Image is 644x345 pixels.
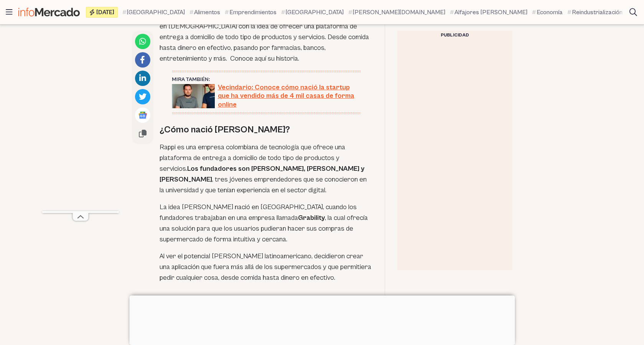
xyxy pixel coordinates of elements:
[187,165,250,173] strong: Los fundadores son
[189,8,220,17] a: Alimentos
[281,8,344,17] a: [GEOGRAPHIC_DATA]
[298,214,325,222] strong: Grability
[160,142,372,196] p: Rappi es una empresa colombiana de tecnología que ofrece una plataforma de entrega a domicilio de...
[18,8,80,17] img: Infomercado Colombia logo
[138,111,147,120] img: Google News logo
[172,84,215,108] img: vecindario startup historia
[572,8,623,17] span: Reindustrialización
[160,10,372,64] p: Rappi es una empresa de tecnología que nació en [GEOGRAPHIC_DATA] en [DEMOGRAPHIC_DATA] con la id...
[532,8,563,17] a: Economía
[172,76,360,83] div: Mira también:
[353,8,445,17] span: [PERSON_NAME][DOMAIN_NAME]
[397,31,512,40] div: Publicidad
[450,8,527,17] a: Alfajores [PERSON_NAME]
[122,8,185,17] a: [GEOGRAPHIC_DATA]
[567,8,623,17] a: Reindustrialización
[160,202,372,245] p: La idea [PERSON_NAME] nació en [GEOGRAPHIC_DATA], cuando los fundadores trabajaban en una empresa...
[129,295,515,343] iframe: Advertisement
[225,8,277,17] a: Emprendimientos
[229,8,277,17] span: Emprendimientos
[455,8,527,17] span: Alfajores [PERSON_NAME]
[42,17,119,211] iframe: Advertisement
[194,8,220,17] span: Alimentos
[160,124,372,136] h2: ¿Cómo nació [PERSON_NAME]?
[172,83,360,109] a: Vecindario: Conoce cómo nació la startup que ha vendido más de 4 mil casas de forma online
[286,8,344,17] span: [GEOGRAPHIC_DATA]
[348,8,445,17] a: [PERSON_NAME][DOMAIN_NAME]
[160,165,364,183] strong: [PERSON_NAME], [PERSON_NAME] y [PERSON_NAME]
[537,8,563,17] span: Economía
[127,8,185,17] span: [GEOGRAPHIC_DATA]
[397,40,512,270] iframe: Advertisement
[160,251,372,283] p: Al ver el potencial [PERSON_NAME] latinoamericano, decidieron crear una aplicación que fuera más ...
[218,83,360,109] span: Vecindario: Conoce cómo nació la startup que ha vendido más de 4 mil casas de forma online
[96,9,114,15] span: [DATE]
